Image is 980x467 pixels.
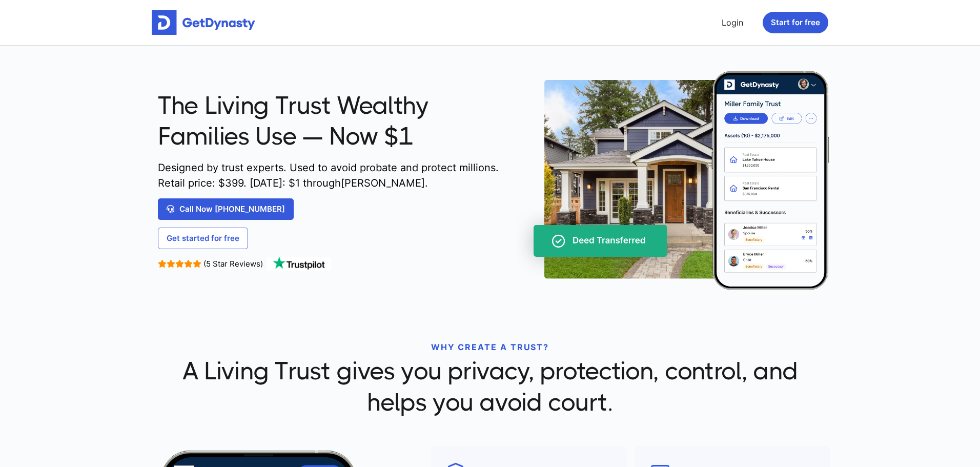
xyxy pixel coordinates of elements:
img: trust-on-cellphone [511,71,830,290]
img: TrustPilot Logo [266,257,332,271]
span: A Living Trust gives you privacy, protection, control, and helps you avoid court. [158,356,822,418]
a: Login [718,12,747,33]
span: Designed by trust experts. Used to avoid probate and protect millions. Retail price: $ 399 . [DAT... [158,160,503,191]
img: Get started for free with Dynasty Trust Company [152,10,255,35]
span: (5 Star Reviews) [203,259,263,269]
a: Call Now [PHONE_NUMBER] [158,198,294,220]
span: The Living Trust Wealthy Families Use — Now $1 [158,90,503,152]
p: WHY CREATE A TRUST? [158,341,822,353]
button: Start for free [763,12,828,33]
a: Get started for free [158,228,248,249]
